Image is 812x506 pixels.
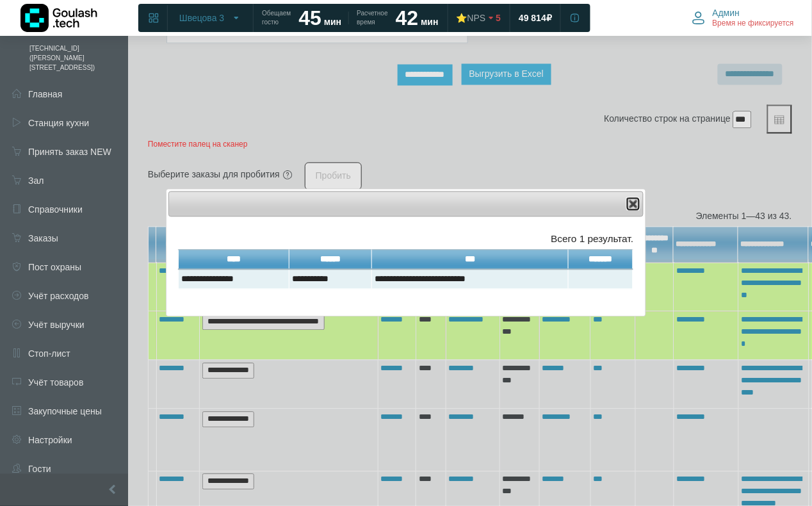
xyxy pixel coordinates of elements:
strong: 45 [298,6,321,29]
img: Логотип компании Goulash.tech [20,4,97,32]
span: мин [324,17,341,27]
span: Обещаем гостю [262,9,291,27]
div: ⭐ [457,12,486,24]
span: Время не фиксируется [713,19,794,29]
button: Админ Время не фиксируется [685,4,802,31]
a: 49 814 ₽ [511,6,560,29]
button: Швецова 3 [172,8,249,28]
span: Швецова 3 [179,12,224,24]
strong: 42 [396,6,419,29]
span: Расчетное время [357,9,387,27]
span: 5 [496,12,501,24]
button: Close [627,198,640,211]
span: Админ [713,7,740,19]
span: NPS [467,13,486,23]
span: 49 814 [519,12,546,24]
a: Обещаем гостю 45 мин Расчетное время 42 мин [254,6,446,29]
span: мин [421,17,438,27]
span: ₽ [546,12,552,24]
a: ⭐NPS 5 [449,6,509,29]
div: Всего 1 результат. [178,232,633,247]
